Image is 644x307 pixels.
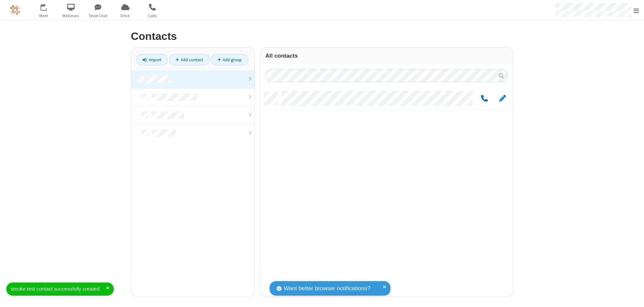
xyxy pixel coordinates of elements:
span: Calls [140,13,165,19]
span: Want better browser notifications? [284,284,370,293]
div: smoke test contact successfully created. [11,285,106,293]
img: QA Selenium DO NOT DELETE OR CHANGE [10,5,20,15]
button: Edit [496,95,509,103]
button: Call by phone [478,95,491,103]
div: 8 [45,4,50,9]
span: Drive [113,13,138,19]
a: Add group [211,54,248,65]
span: Meet [31,13,56,19]
h2: Contacts [131,30,513,42]
span: Team Chat [86,13,111,19]
div: grid [260,87,513,297]
span: Webinars [58,13,84,19]
a: Import [136,54,168,65]
h3: All contacts [265,53,508,59]
a: Add contact [169,54,210,65]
